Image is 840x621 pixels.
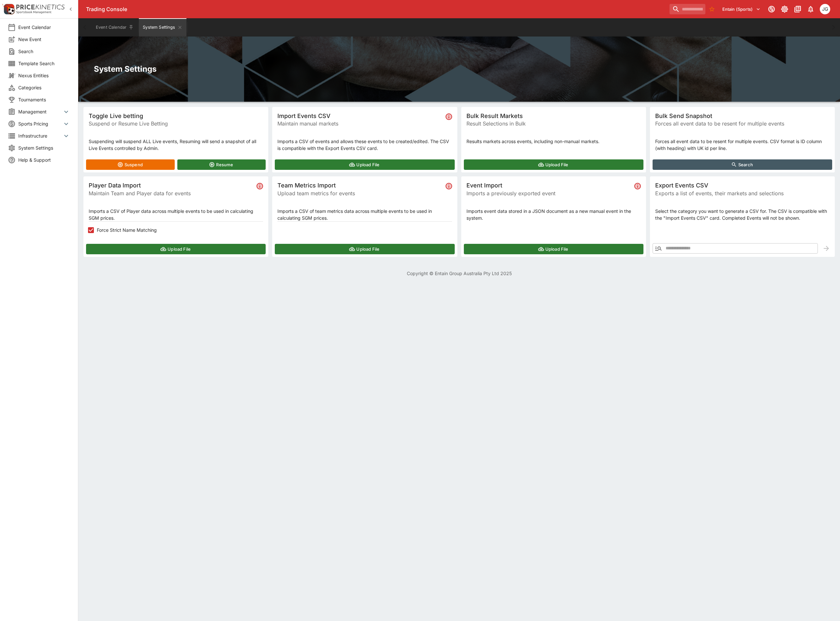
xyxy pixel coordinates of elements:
[18,36,70,43] span: New Event
[277,189,443,197] span: Upload team metrics for events
[18,120,62,127] span: Sports Pricing
[139,18,186,37] button: System Settings
[655,208,830,221] p: Select the category you want to generate a CSV for. The CSV is compatible with the "Import Events...
[97,227,157,233] span: Force Strict Name Matching
[277,138,452,152] p: Imports a CSV of events and allows these events to be created/edited. The CSV is compatible with ...
[670,4,705,14] input: search
[18,108,62,115] span: Management
[655,182,830,189] span: Export Events CSV
[818,2,832,16] button: James Gordon
[707,4,717,14] button: No Bookmarks
[277,182,443,189] span: Team Metrics Import
[466,189,632,197] span: Imports a previously exported event
[277,120,443,127] span: Maintain manual markets
[466,120,641,127] span: Result Selections in Bulk
[655,189,830,197] span: Exports a list of events, their markets and selections
[792,3,803,15] button: Documentation
[655,120,830,127] span: Forces all event data to be resent for multiple events
[18,156,70,163] span: Help & Support
[655,112,830,120] span: Bulk Send Snapshot
[18,96,70,103] span: Tournaments
[18,84,70,91] span: Categories
[275,244,454,254] button: Upload File
[89,120,263,127] span: Suspend or Resume Live Betting
[92,18,138,37] button: Event Calendar
[18,24,70,31] span: Event Calendar
[89,112,263,120] span: Toggle Live betting
[277,208,452,221] p: Imports a CSV of team metrics data across multiple events to be used in calculating SGM prices.
[766,3,777,15] button: Connected to PK
[18,48,70,55] span: Search
[18,144,70,151] span: System Settings
[464,244,643,254] button: Upload File
[18,60,70,67] span: Template Search
[86,159,175,170] button: Suspend
[464,159,643,170] button: Upload File
[16,5,65,9] img: PriceKinetics
[779,3,790,15] button: Toggle light/dark mode
[718,4,764,14] button: Select Tenant
[466,182,632,189] span: Event Import
[177,159,266,170] button: Resume
[277,112,443,120] span: Import Events CSV
[655,138,830,152] p: Forces all event data to be resent for multiple events. CSV format is ID column (with heading) wi...
[89,182,254,189] span: Player Data Import
[18,72,70,79] span: Nexus Entities
[89,138,263,152] p: Suspending will suspend ALL Live events, Resuming will send a snapshot of all Live Events control...
[86,6,667,13] div: Trading Console
[805,3,817,15] button: Notifications
[16,11,52,14] img: Sportsbook Management
[653,159,832,170] button: Search
[2,3,15,16] img: PriceKinetics Logo
[820,4,830,14] div: James Gordon
[78,270,840,277] p: Copyright © Entain Group Australia Pty Ltd 2025
[86,244,266,254] button: Upload File
[466,208,641,221] p: Imports event data stored in a JSON document as a new manual event in the system.
[89,208,263,221] p: Imports a CSV of Player data across multiple events to be used in calculating SGM prices.
[275,159,454,170] button: Upload File
[466,112,641,120] span: Bulk Result Markets
[94,64,824,74] h2: System Settings
[89,189,254,197] span: Maintain Team and Player data for events
[18,132,62,139] span: Infrastructure
[466,138,641,145] p: Results markets across events, including non-manual markets.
